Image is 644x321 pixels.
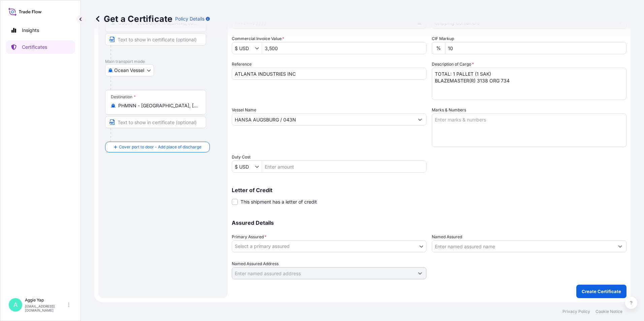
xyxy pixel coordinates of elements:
[118,102,198,109] input: Destination
[105,142,210,152] button: Cover port to door - Add place of discharge
[105,116,206,128] input: Text to appear on certificate
[232,42,255,54] input: Commercial Invoice Value
[582,288,621,295] p: Create Certificate
[432,42,445,54] div: %
[595,309,622,314] a: Cookie Notice
[232,220,626,225] p: Assured Details
[111,94,136,100] div: Destination
[232,240,426,252] button: Select a primary assured
[614,240,626,252] button: Show suggestions
[255,163,262,170] button: Show suggestions
[255,45,262,51] button: Show suggestions
[25,297,67,303] p: Aggie Yap
[432,35,454,42] label: CIF Markup
[232,154,251,160] label: Duty Cost
[432,234,462,240] label: Named Assured
[232,35,284,42] label: Commercial Invoice Value
[235,243,290,250] span: Select a primary assured
[232,234,266,240] span: Primary Assured
[94,13,172,24] p: Get a Certificate
[232,68,426,80] input: Enter booking reference
[232,187,626,193] p: Letter of Credit
[25,304,67,312] p: [EMAIL_ADDRESS][DOMAIN_NAME]
[105,59,221,64] p: Main transport mode
[262,42,426,54] input: Enter amount
[445,42,626,54] input: Enter percentage between 0 and 24%
[562,309,590,314] a: Privacy Policy
[114,67,144,74] span: Ocean Vessel
[22,27,39,34] p: Insights
[232,267,414,279] input: Named Assured Address
[6,24,75,37] a: Insights
[240,199,317,205] span: This shipment has a letter of credit
[6,40,75,54] a: Certificates
[414,267,426,279] button: Show suggestions
[175,15,204,22] p: Policy Details
[13,301,18,308] span: A
[414,113,426,126] button: Show suggestions
[232,61,252,68] label: Reference
[262,160,426,173] input: Enter amount
[119,144,201,150] span: Cover port to door - Add place of discharge
[232,107,256,113] label: Vessel Name
[432,107,466,113] label: Marks & Numbers
[105,33,206,45] input: Text to appear on certificate
[432,61,474,68] label: Description of Cargo
[232,160,255,173] input: Duty Cost
[576,285,626,298] button: Create Certificate
[432,240,614,252] input: Assured Name
[105,64,154,76] button: Select transport
[22,44,47,50] p: Certificates
[232,113,414,126] input: Type to search vessel name or IMO
[232,260,279,267] label: Named Assured Address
